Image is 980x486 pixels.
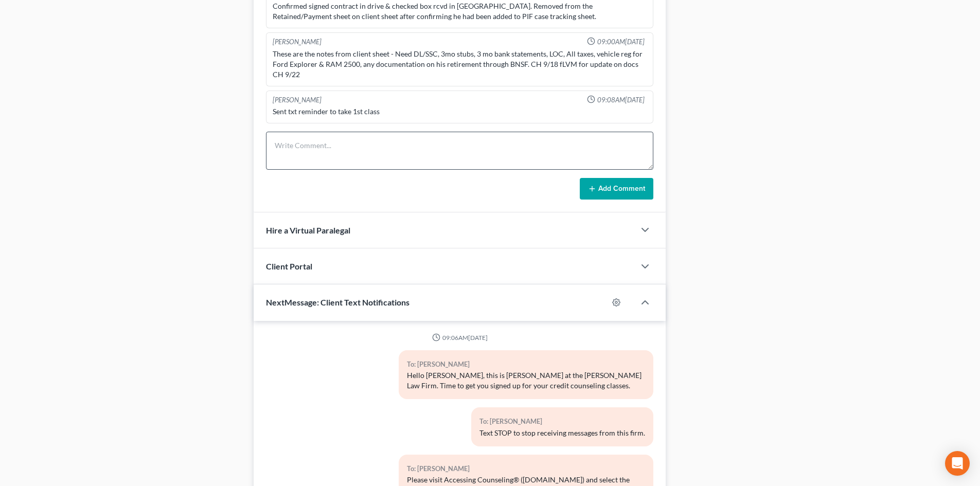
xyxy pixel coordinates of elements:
div: Sent txt reminder to take 1st class [273,106,647,117]
div: Hello [PERSON_NAME], this is [PERSON_NAME] at the [PERSON_NAME] Law Firm. Time to get you signed ... [407,370,645,391]
div: [PERSON_NAME] [273,37,322,47]
div: To: [PERSON_NAME] [479,416,645,427]
div: Confirmed signed contract in drive & checked box rcvd in [GEOGRAPHIC_DATA]. Removed from the Reta... [273,1,647,22]
div: Text STOP to stop receiving messages from this firm. [479,428,645,438]
div: [PERSON_NAME] [273,95,322,105]
div: These are the notes from client sheet - Need DL/SSC, 3mo stubs, 3 mo bank statements, LOC, All ta... [273,49,647,80]
span: NextMessage: Client Text Notifications [266,297,409,307]
span: Hire a Virtual Paralegal [266,225,350,235]
div: To: [PERSON_NAME] [407,358,645,370]
div: 09:06AM[DATE] [266,333,653,342]
span: 09:00AM[DATE] [597,37,645,47]
button: Add Comment [580,178,653,200]
div: Open Intercom Messenger [945,451,970,476]
span: Client Portal [266,261,312,271]
div: To: [PERSON_NAME] [407,463,645,475]
span: 09:08AM[DATE] [597,95,645,105]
